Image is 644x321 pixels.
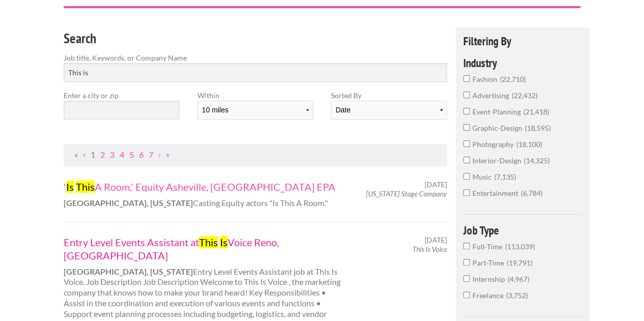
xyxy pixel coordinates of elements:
a: Page 7 [149,150,153,159]
a: Page 6 [139,150,144,159]
span: 6,784 [521,189,543,197]
label: Enter a city or zip [64,90,179,101]
div: Casting Equity actors "Is This A Room." [55,180,356,209]
span: 18,595 [525,124,551,132]
span: 18,100 [516,140,542,149]
span: 22,710 [500,75,526,83]
a: Page 2 [100,150,105,159]
a: Page 3 [110,150,115,159]
label: Within [197,90,313,101]
span: Full-Time [472,242,505,251]
strong: [GEOGRAPHIC_DATA], [US_STATE] [64,267,193,276]
mark: This [199,236,218,248]
label: Sorted By [331,90,446,101]
a: 'Is ThisA Room,' Equity Asheville, [GEOGRAPHIC_DATA] EPA [64,180,347,193]
span: Freelance [472,291,506,300]
input: advertising22,432 [463,92,470,98]
span: 113,039 [505,242,535,251]
span: graphic-design [472,124,525,132]
h4: Job Type [463,224,582,236]
input: event-planning21,418 [463,108,470,114]
input: Internship4,967 [463,275,470,282]
a: Next Page [158,150,161,159]
select: Sort results by [331,101,446,120]
span: [DATE] [425,236,447,245]
span: interior-design [472,156,524,165]
input: Full-Time113,039 [463,243,470,249]
input: Freelance3,752 [463,291,470,298]
input: interior-design14,325 [463,157,470,163]
em: [US_STATE] Stage Company [366,189,447,198]
h4: Filtering By [463,35,582,47]
mark: Is [66,181,74,193]
span: First Page [74,150,78,159]
span: 21,418 [523,107,549,116]
span: fashion [472,75,500,83]
input: Search [64,63,447,82]
span: 4,967 [508,275,529,283]
input: graphic-design18,595 [463,124,470,131]
label: Job title, Keywords, or Company Name [64,52,447,63]
a: Page 1 [91,150,95,159]
span: Internship [472,275,508,283]
input: music7,135 [463,173,470,180]
input: photography18,100 [463,140,470,147]
span: [DATE] [425,180,447,189]
span: advertising [472,91,512,100]
input: entertainment6,784 [463,189,470,196]
span: 19,791 [507,258,533,267]
h4: Industry [463,57,582,69]
a: Last Page, Page 13150 [166,150,170,159]
em: This Is Voice [412,245,447,253]
h3: Search [64,29,447,48]
span: 14,325 [524,156,550,165]
a: Entry Level Events Assistant atThis IsVoice Reno, [GEOGRAPHIC_DATA] [64,236,347,262]
span: 3,752 [506,291,528,300]
input: Part-Time19,791 [463,259,470,266]
span: entertainment [472,189,521,197]
mark: This [76,181,95,193]
strong: [GEOGRAPHIC_DATA], [US_STATE] [64,198,193,208]
span: event-planning [472,107,523,116]
mark: Is [220,236,228,248]
a: Page 5 [129,150,134,159]
span: photography [472,140,516,149]
span: music [472,172,494,181]
a: Page 4 [120,150,124,159]
span: 22,432 [512,91,538,100]
input: fashion22,710 [463,75,470,82]
span: Previous Page [83,150,86,159]
span: Part-Time [472,258,507,267]
span: 7,135 [494,172,516,181]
